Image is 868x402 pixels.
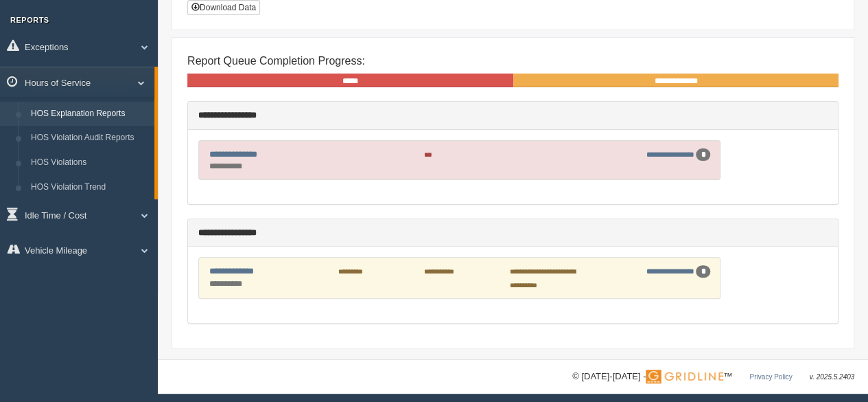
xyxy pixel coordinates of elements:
[749,373,792,381] a: Privacy Policy
[25,102,154,126] a: HOS Explanation Reports
[572,370,854,384] div: © [DATE]-[DATE] - ™
[25,126,154,150] a: HOS Violation Audit Reports
[810,373,854,381] span: v. 2025.5.2403
[187,55,838,67] h4: Report Queue Completion Progress:
[25,175,154,200] a: HOS Violation Trend
[25,150,154,175] a: HOS Violations
[646,370,723,383] img: Gridline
